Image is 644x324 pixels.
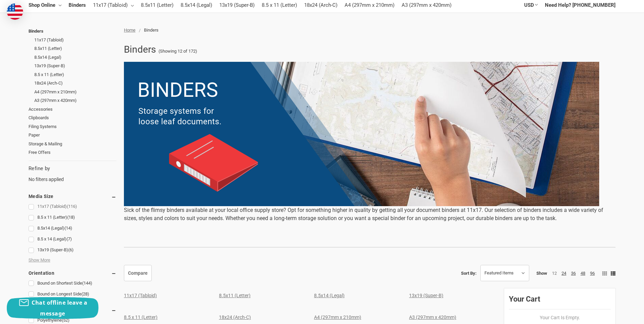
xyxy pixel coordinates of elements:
[65,226,72,231] span: (14)
[34,36,116,44] a: 11x17 (Tabloid)
[219,314,251,320] a: 18x24 (Arch-C)
[34,61,116,70] a: 13x19 (Super-B)
[124,314,158,320] a: 8.5 x 11 (Letter)
[67,215,75,220] span: (18)
[29,27,116,36] a: Binders
[29,202,116,211] a: 11x17 (Tabloid)
[571,271,576,276] a: 36
[34,79,116,88] a: 18x24 (Arch-C)
[536,270,547,276] span: Show
[29,122,116,131] a: Filing Systems
[67,204,77,209] span: (116)
[144,28,159,33] span: Binders
[29,148,116,157] a: Free Offers
[29,235,116,244] a: 8.5 x 14 (Legal)
[68,247,74,252] span: (6)
[581,271,585,276] a: 48
[29,105,116,114] a: Accessories
[7,3,23,20] img: duty and tax information for United States
[124,207,603,221] span: Sick of the flimsy binders available at your local office supply store? Opt for something higher ...
[34,88,116,96] a: A4 (297mm x 210mm)
[409,314,456,320] a: A3 (297mm x 420mm)
[7,297,98,319] button: Chat offline leave a message
[34,44,116,53] a: 8.5x11 (Letter)
[29,279,116,288] a: Bound on Shortest Side
[29,131,116,140] a: Paper
[29,257,50,264] span: Show More
[34,96,116,105] a: A3 (297mm x 420mm)
[509,314,611,321] p: Your Cart Is Empty.
[29,269,116,277] h5: Orientation
[562,271,566,276] a: 24
[62,318,70,323] span: (52)
[67,236,72,241] span: (7)
[314,314,361,320] a: A4 (297mm x 210mm)
[29,290,116,299] a: Bound on Longest Side
[29,192,116,200] h5: Media Size
[29,165,116,183] div: No filters applied
[32,299,87,317] span: Chat offline leave a message
[588,306,644,324] iframe: Google Customer Reviews
[29,113,116,122] a: Clipboards
[409,293,443,298] a: 13x19 (Super-B)
[81,291,89,296] span: (28)
[590,271,595,276] a: 96
[124,293,157,298] a: 11x17 (Tabloid)
[314,293,345,298] a: 8.5x14 (Legal)
[219,293,251,298] a: 8.5x11 (Letter)
[124,62,599,206] img: binders-2-.png
[34,53,116,62] a: 8.5x14 (Legal)
[159,48,197,55] span: (Showing 12 of 172)
[29,224,116,233] a: 8.5x14 (Legal)
[552,271,557,276] a: 12
[29,246,116,255] a: 13x19 (Super-B)
[29,140,116,148] a: Storage & Mailing
[34,70,116,79] a: 8.5 x 11 (Letter)
[82,281,92,286] span: (144)
[124,28,135,33] a: Home
[509,293,611,309] div: Your Cart
[29,213,116,222] a: 8.5 x 11 (Letter)
[124,265,152,281] a: Compare
[124,41,156,58] h1: Binders
[461,268,477,278] label: Sort By:
[29,165,116,173] h5: Refine by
